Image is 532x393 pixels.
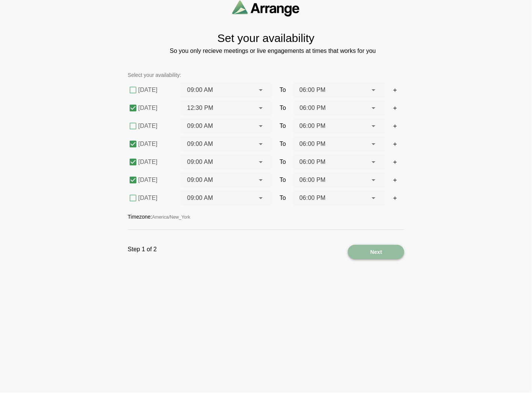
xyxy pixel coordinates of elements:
[370,245,382,259] span: Next
[218,31,314,45] h1: Set your availability
[138,136,174,151] label: [DATE]
[280,193,286,202] span: To
[187,175,213,185] span: 09:00 AM
[187,139,213,149] span: 09:00 AM
[299,193,326,203] span: 06:00 PM
[299,85,326,95] span: 06:00 PM
[300,103,326,113] span: 06:00 PM
[138,172,174,187] label: [DATE]
[280,103,286,112] span: To
[187,85,213,95] span: 09:00 AM
[138,118,174,133] label: [DATE]
[187,103,213,113] span: 12:30 PM
[280,175,286,184] span: To
[138,100,174,115] label: [DATE]
[280,139,286,148] span: To
[152,214,190,220] span: America/New_York
[280,121,286,130] span: To
[138,82,174,97] label: [DATE]
[187,157,213,167] span: 09:00 AM
[170,46,362,55] p: So you only recieve meetings or live engagements at times that works for you
[299,139,326,149] span: 06:00 PM
[128,70,404,79] p: Select your availability:
[128,245,157,259] p: Step 1 of 2
[128,213,404,220] p: Timezone:
[187,121,213,131] span: 09:00 AM
[299,175,326,185] span: 06:00 PM
[299,121,326,131] span: 06:00 PM
[280,85,286,94] span: To
[187,193,213,203] span: 09:00 AM
[280,157,286,166] span: To
[299,157,326,167] span: 06:00 PM
[138,154,174,169] label: [DATE]
[348,245,404,259] button: Next
[138,190,174,205] label: [DATE]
